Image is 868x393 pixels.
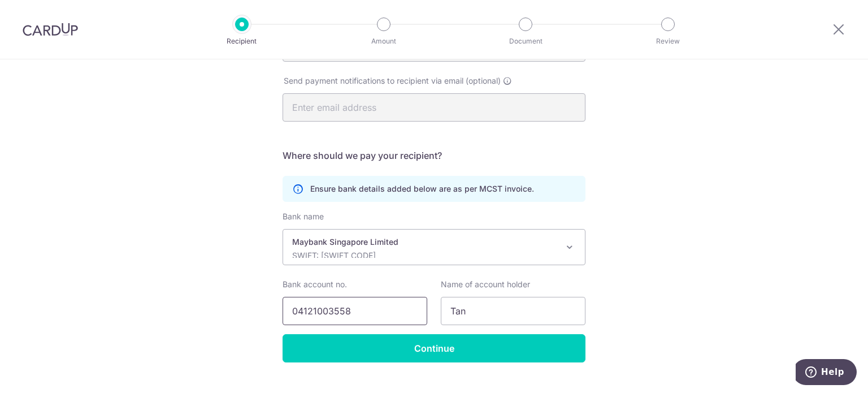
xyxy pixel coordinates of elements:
label: Bank account no. [283,279,347,290]
label: Name of account holder [441,279,530,290]
p: Recipient [200,36,284,47]
h5: Where should we pay your recipient? [283,149,585,162]
p: Ensure bank details added below are as per MCST invoice. [310,183,534,195]
span: Maybank Singapore Limited [283,229,585,265]
p: Document [484,36,567,47]
p: Maybank Singapore Limited [292,236,558,248]
input: Enter email address [283,93,585,122]
label: Bank name [283,211,324,222]
iframe: Opens a widget where you can find more information [796,359,857,387]
p: Amount [342,36,426,47]
img: CardUp [23,23,78,36]
input: Continue [283,334,585,362]
span: Maybank Singapore Limited [283,230,585,265]
p: Review [626,36,710,47]
span: Send payment notifications to recipient via email (optional) [284,75,501,87]
p: SWIFT: [SWIFT_CODE] [292,250,558,261]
